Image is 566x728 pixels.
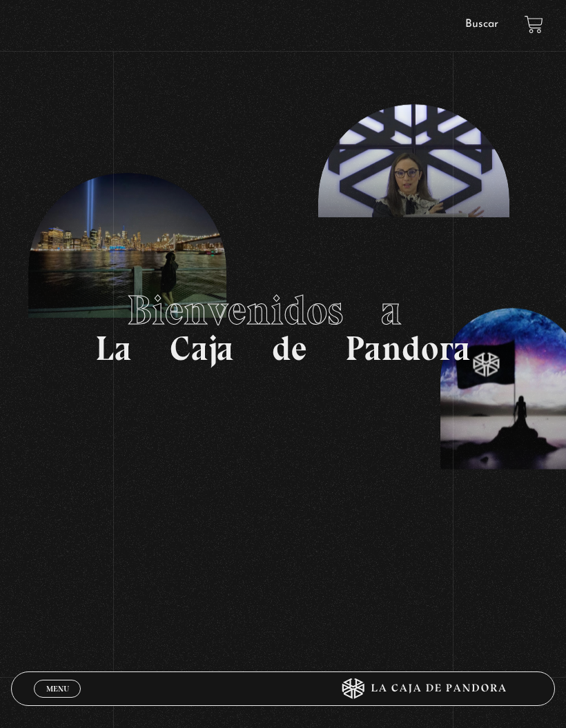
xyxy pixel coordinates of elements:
[525,15,543,34] a: View your shopping cart
[46,685,69,693] span: Menu
[127,285,440,335] span: Bienvenidos a
[465,19,498,30] a: Buscar
[95,290,471,365] h1: La Caja de Pandora
[41,696,74,706] span: Cerrar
